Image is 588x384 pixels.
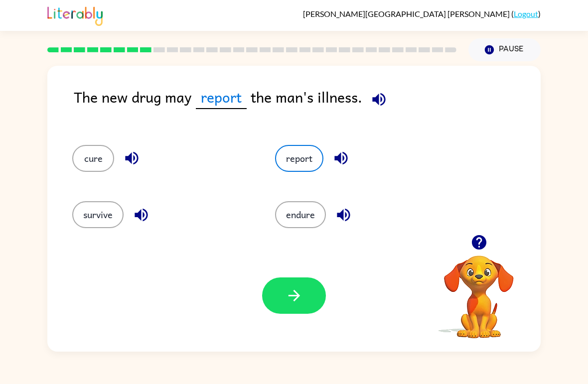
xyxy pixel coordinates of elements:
[429,240,529,340] video: Your browser must support playing .mp4 files to use Literably. Please try using another browser.
[468,38,541,61] button: Pause
[514,9,538,18] a: Logout
[72,201,124,228] button: survive
[196,86,247,109] span: report
[47,4,103,26] img: Literably
[275,201,326,228] button: endure
[303,9,541,18] div: ( )
[275,145,323,172] button: report
[74,86,541,125] div: The new drug may the man's illness.
[303,9,511,18] span: [PERSON_NAME][GEOGRAPHIC_DATA] [PERSON_NAME]
[72,145,114,172] button: cure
